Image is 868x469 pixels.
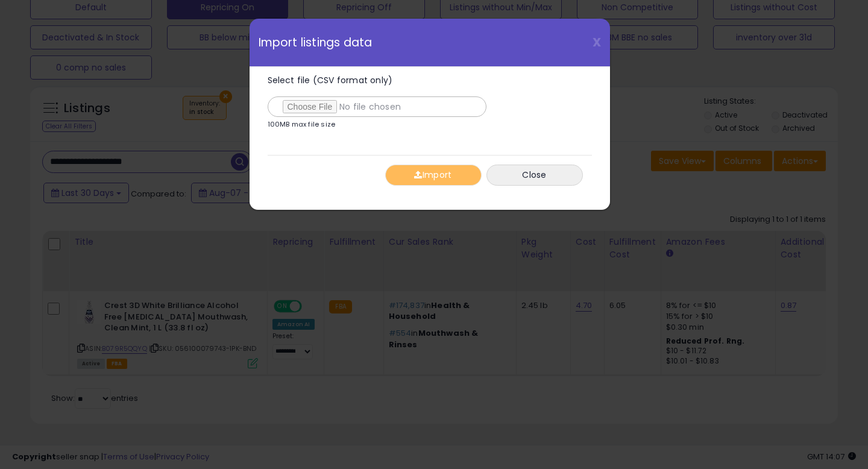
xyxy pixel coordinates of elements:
[268,74,393,86] span: Select file (CSV format only)
[486,165,583,186] button: Close
[385,165,482,186] button: Import
[268,121,336,128] p: 100MB max file size
[593,34,601,51] span: X
[259,37,373,48] span: Import listings data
